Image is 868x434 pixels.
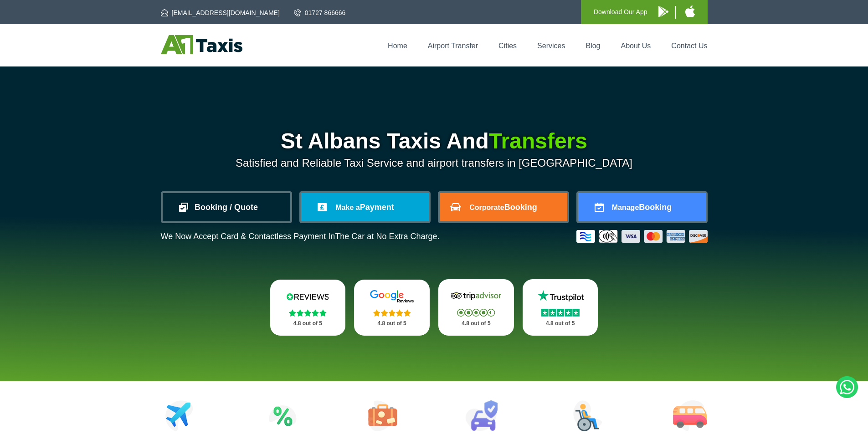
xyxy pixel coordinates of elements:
[498,42,517,50] a: Cities
[428,42,478,50] a: Airport Transfer
[533,289,588,303] img: Trustpilot
[289,309,327,317] img: Stars
[438,279,514,336] a: Tripadvisor Stars 4.8 out of 5
[368,400,397,431] img: Tours
[163,193,290,221] a: Booking / Quote
[373,309,411,317] img: Stars
[354,280,430,336] a: Google Stars 4.8 out of 5
[161,8,280,17] a: [EMAIL_ADDRESS][DOMAIN_NAME]
[685,5,695,17] img: A1 Taxis iPhone App
[578,193,706,221] a: ManageBooking
[612,204,639,211] span: Manage
[576,230,708,243] img: Credit And Debit Cards
[489,129,587,153] span: Transfers
[301,193,429,221] a: Make aPayment
[335,204,360,211] span: Make a
[269,400,297,431] img: Attractions
[365,290,419,303] img: Google
[457,309,495,317] img: Stars
[440,193,567,221] a: CorporateBooking
[658,6,668,17] img: A1 Taxis Android App
[673,400,707,431] img: Minibus
[594,6,647,18] p: Download Our App
[388,42,407,50] a: Home
[573,400,602,431] img: Wheelchair
[161,35,242,54] img: A1 Taxis St Albans LTD
[364,318,420,329] p: 4.8 out of 5
[161,232,440,241] p: We Now Accept Card & Contactless Payment In
[280,318,336,329] p: 4.8 out of 5
[465,400,498,431] img: Car Rental
[523,279,598,336] a: Trustpilot Stars 4.8 out of 5
[537,42,565,50] a: Services
[671,42,707,50] a: Contact Us
[469,204,504,211] span: Corporate
[448,318,504,329] p: 4.8 out of 5
[621,42,651,50] a: About Us
[586,42,600,50] a: Blog
[165,400,193,431] img: Airport Transfers
[161,130,708,152] h1: St Albans Taxis And
[280,290,335,303] img: Reviews.io
[449,289,503,303] img: Tripadvisor
[335,232,439,241] span: The Car at No Extra Charge.
[294,8,346,17] a: 01727 866666
[161,157,708,169] p: Satisfied and Reliable Taxi Service and airport transfers in [GEOGRAPHIC_DATA]
[541,309,580,317] img: Stars
[533,318,588,329] p: 4.8 out of 5
[270,280,346,336] a: Reviews.io Stars 4.8 out of 5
